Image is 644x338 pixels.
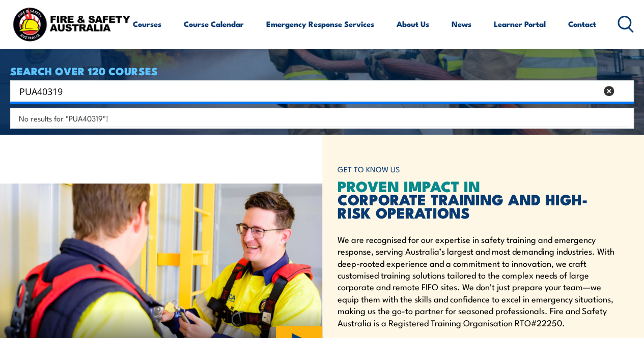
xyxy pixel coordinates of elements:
p: We are recognised for our expertise in safety training and emergency response, serving Australia’... [338,233,617,328]
span: No results for "PUA40319"! [19,113,108,123]
input: Search input [19,83,597,99]
a: Course Calendar [184,12,244,36]
a: Courses [133,12,161,36]
a: Emergency Response Services [266,12,374,36]
button: Search magnifier button [616,84,630,98]
h6: GET TO KNOW US [338,160,617,179]
span: PROVEN IMPACT IN [338,174,480,197]
form: Search form [21,84,599,98]
a: Contact [568,12,596,36]
a: About Us [397,12,429,36]
a: News [452,12,471,36]
h4: SEARCH OVER 120 COURSES [10,65,634,76]
a: Learner Portal [494,12,546,36]
h2: CORPORATE TRAINING AND HIGH-RISK OPERATIONS [338,179,617,219]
